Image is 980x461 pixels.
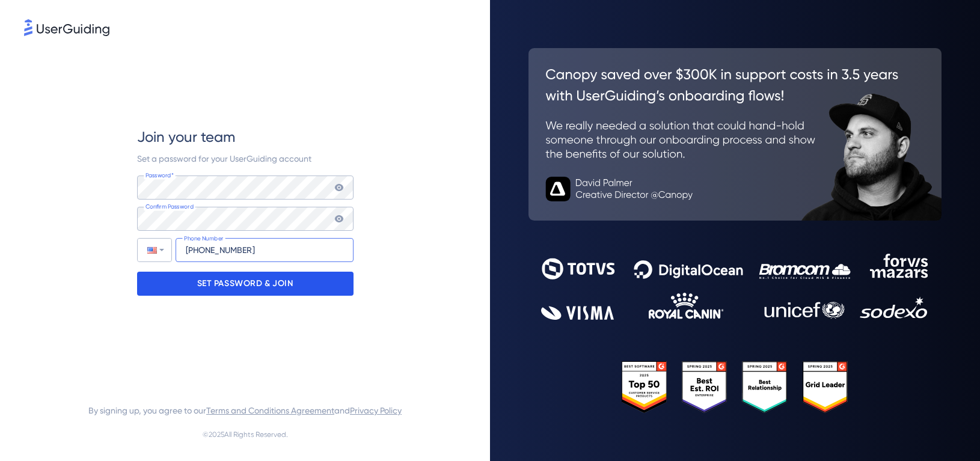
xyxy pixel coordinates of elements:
img: 8faab4ba6bc7696a72372aa768b0286c.svg [24,19,109,36]
a: Terms and Conditions Agreement [206,406,334,415]
input: Phone Number [176,238,354,262]
span: By signing up, you agree to our and [88,403,402,418]
p: SET PASSWORD & JOIN [197,274,293,293]
span: Join your team [137,127,235,147]
div: United States: + 1 [138,239,171,261]
a: Privacy Policy [350,406,402,415]
img: 9302ce2ac39453076f5bc0f2f2ca889b.svg [541,254,929,320]
span: © 2025 All Rights Reserved. [203,427,288,442]
img: 26c0aa7c25a843aed4baddd2b5e0fa68.svg [528,48,942,221]
span: Set a password for your UserGuiding account [137,154,311,163]
img: 25303e33045975176eb484905ab012ff.svg [622,361,849,413]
